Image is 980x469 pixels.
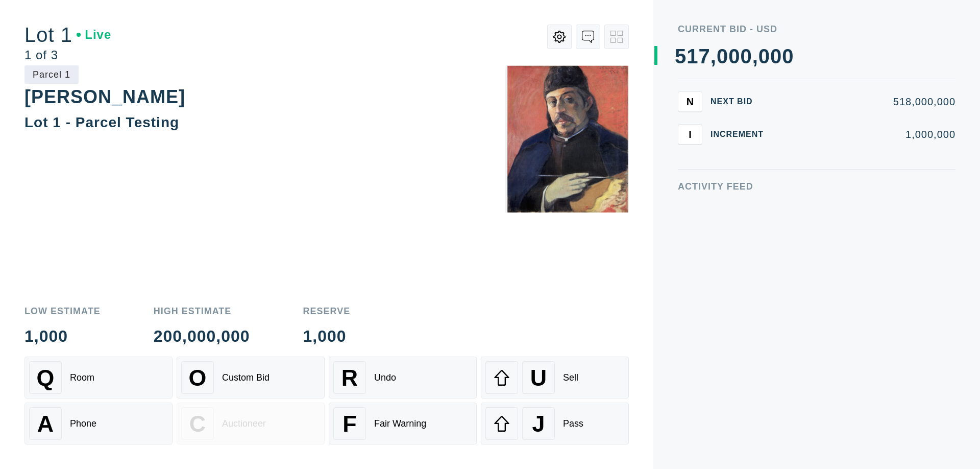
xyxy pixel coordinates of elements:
div: Parcel 1 [24,65,79,84]
span: N [687,96,694,107]
div: , [752,46,758,250]
span: J [532,411,545,437]
div: 518,000,000 [780,97,955,107]
span: U [530,365,547,391]
div: High Estimate [154,307,250,316]
div: 200,000,000 [154,328,250,344]
button: QRoom [24,357,173,398]
div: 0 [717,46,728,66]
div: Live [77,29,111,41]
div: Low Estimate [24,307,101,316]
button: USell [481,357,629,398]
div: Sell [563,372,578,383]
div: 1,000,000 [780,129,955,139]
button: APhone [24,403,173,444]
button: I [678,124,702,145]
span: F [342,411,356,437]
span: R [341,365,358,391]
div: Auctioneer [222,418,266,429]
div: 1 [687,46,698,66]
div: Phone [70,418,96,429]
div: 0 [740,46,752,66]
span: O [189,365,207,391]
div: Current Bid - USD [678,25,955,34]
div: 0 [770,46,782,66]
div: Undo [374,372,396,383]
div: 5 [675,46,687,66]
div: Lot 1 [24,25,111,45]
button: CAuctioneer [177,403,325,444]
button: OCustom Bid [177,357,325,398]
span: I [689,128,692,140]
div: 0 [758,46,770,66]
div: 0 [782,46,794,66]
span: Q [37,365,55,391]
button: FFair Warning [329,403,477,444]
div: 7 [699,46,710,66]
div: Increment [710,130,772,138]
div: [PERSON_NAME] [24,86,185,107]
div: Activity Feed [678,182,955,191]
div: , [710,46,717,250]
div: Lot 1 - Parcel Testing [24,114,179,130]
div: 1 of 3 [24,49,111,61]
div: Fair Warning [374,418,426,429]
div: 1,000 [24,328,101,344]
span: A [37,411,54,437]
span: C [189,411,206,437]
div: 0 [728,46,740,66]
div: 1,000 [303,328,351,344]
button: JPass [481,403,629,444]
div: Next Bid [710,98,772,106]
button: RUndo [329,357,477,398]
div: Pass [563,418,583,429]
div: Reserve [303,307,351,316]
button: N [678,91,702,112]
div: Room [70,372,94,383]
div: Custom Bid [222,372,269,383]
